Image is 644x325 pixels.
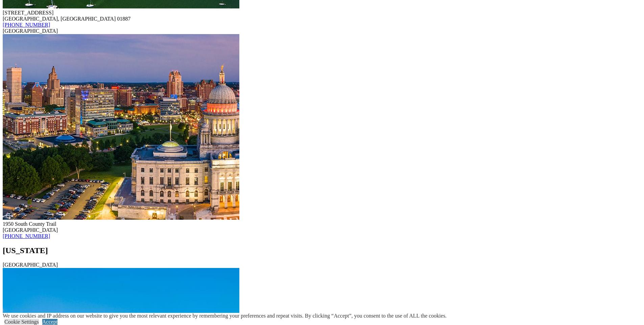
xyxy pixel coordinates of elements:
[3,233,50,239] a: [PHONE_NUMBER]
[4,319,39,325] a: Cookie Settings
[3,313,447,319] div: We use cookies and IP address on our website to give you the most relevant experience by remember...
[3,10,641,22] div: [STREET_ADDRESS] [GEOGRAPHIC_DATA], [GEOGRAPHIC_DATA] 01887
[3,34,239,220] img: Worcester Location Image
[42,319,57,325] a: Accept
[3,262,641,268] div: [GEOGRAPHIC_DATA]
[3,246,641,255] h2: [US_STATE]
[3,221,641,233] div: 1950 South County Trail [GEOGRAPHIC_DATA]
[3,22,50,28] a: [PHONE_NUMBER]
[3,28,641,34] div: [GEOGRAPHIC_DATA]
